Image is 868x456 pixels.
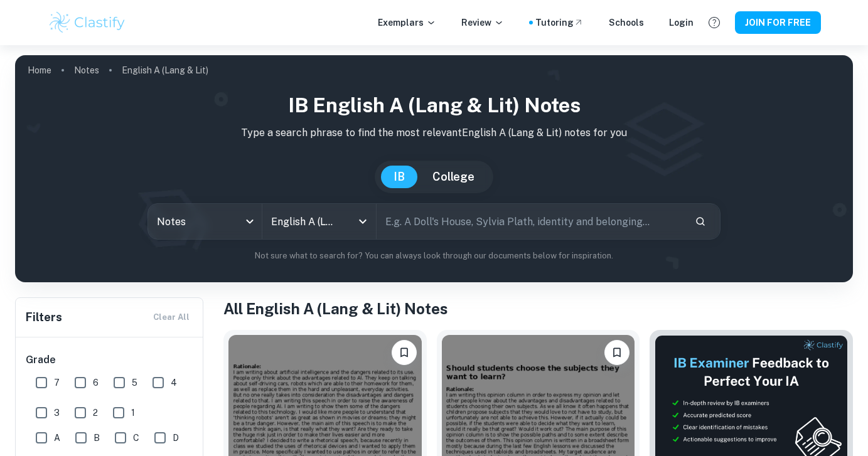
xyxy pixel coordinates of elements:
button: Please log in to bookmark exemplars [604,340,630,365]
h1: IB English A (Lang & Lit) Notes [25,90,843,120]
span: A [54,431,60,445]
span: 6 [93,376,99,390]
p: Exemplars [378,16,436,29]
img: profile cover [15,55,853,282]
button: JOIN FOR FREE [735,11,821,34]
h6: Grade [26,353,194,368]
button: Please log in to bookmark exemplars [392,340,417,365]
span: 2 [93,406,98,420]
a: Schools [609,16,644,29]
p: Review [461,16,504,29]
span: 3 [54,406,60,420]
h1: All English A (Lang & Lit) Notes [223,297,853,320]
span: 5 [132,376,137,390]
img: Clastify logo [48,10,127,35]
span: 7 [54,376,60,390]
span: B [94,431,100,445]
span: C [133,431,139,445]
div: Notes [148,204,262,239]
input: E.g. A Doll's House, Sylvia Plath, identity and belonging... [377,204,684,239]
span: 1 [131,406,135,420]
p: English A (Lang & Lit) [122,63,208,77]
a: Home [28,61,51,79]
a: Notes [74,61,99,79]
button: Search [690,211,711,232]
h6: Filters [26,309,62,326]
p: Type a search phrase to find the most relevant English A (Lang & Lit) notes for you [25,125,843,141]
button: Help and Feedback [704,12,725,33]
button: College [420,166,487,188]
button: IB [381,166,417,188]
p: Not sure what to search for? You can always look through our documents below for inspiration. [25,250,843,262]
span: 4 [171,376,177,390]
button: Open [354,213,372,230]
a: Tutoring [535,16,584,29]
a: Login [669,16,694,29]
span: D [173,431,179,445]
